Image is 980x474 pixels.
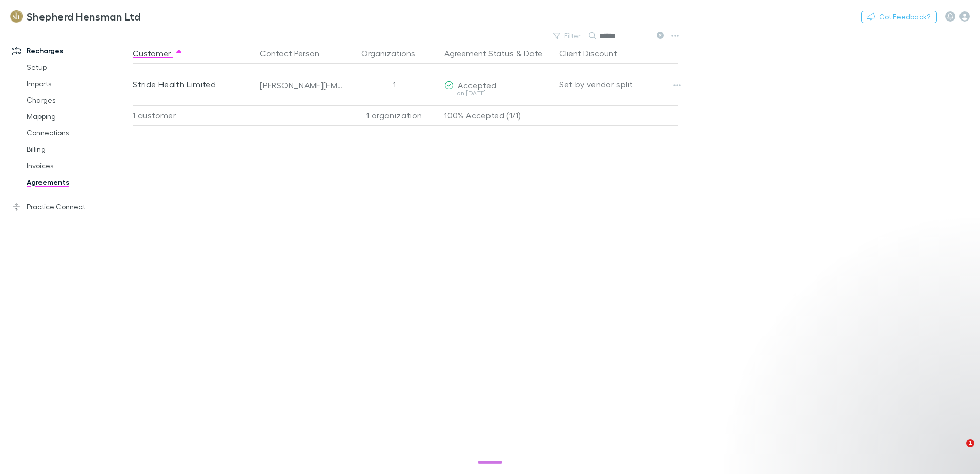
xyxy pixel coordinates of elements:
a: Setup [16,59,138,75]
div: Set by vendor split [559,64,678,105]
div: [PERSON_NAME][EMAIL_ADDRESS][PERSON_NAME][DOMAIN_NAME] [260,80,344,90]
p: 100% Accepted (1/1) [444,106,551,125]
button: Organizations [361,43,427,64]
a: Recharges [2,43,138,59]
div: on [DATE] [444,90,551,96]
h3: Shepherd Hensman Ltd [27,10,140,23]
span: Accepted [458,80,496,90]
div: 1 organization [348,105,440,126]
a: Charges [16,92,138,108]
img: Shepherd Hensman Ltd's Logo [10,10,23,23]
a: Practice Connect [2,199,138,215]
button: Customer [133,43,183,64]
a: Imports [16,75,138,92]
button: Contact Person [260,43,332,64]
a: Agreements [16,174,138,190]
button: Filter [548,30,587,42]
div: 1 [348,64,440,105]
span: 1 [966,439,974,447]
a: Billing [16,141,138,157]
a: Connections [16,125,138,141]
div: 1 customer [133,105,256,126]
button: Client Discount [559,43,629,64]
a: Mapping [16,108,138,125]
button: Agreement Status [444,43,514,64]
a: Invoices [16,157,138,174]
div: & [444,43,551,64]
button: Date [524,43,542,64]
iframe: Intercom live chat [945,439,970,464]
div: Stride Health Limited [133,64,252,105]
button: Got Feedback? [861,11,937,23]
a: Shepherd Hensman Ltd [4,4,147,29]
